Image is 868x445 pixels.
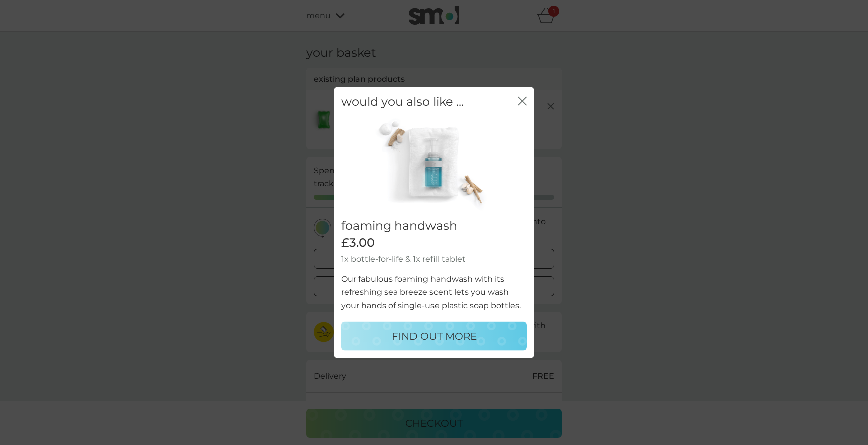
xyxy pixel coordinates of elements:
[341,322,527,351] button: FIND OUT MORE
[341,94,464,109] h2: would you also like ...
[341,253,527,266] p: 1x bottle-for-life & 1x refill tablet
[341,219,527,233] h2: foaming handwash
[518,96,527,107] button: close
[341,273,527,312] p: Our fabulous foaming handwash with its refreshing sea breeze scent lets you wash your hands of si...
[392,328,477,344] p: FIND OUT MORE
[341,236,375,250] span: £3.00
